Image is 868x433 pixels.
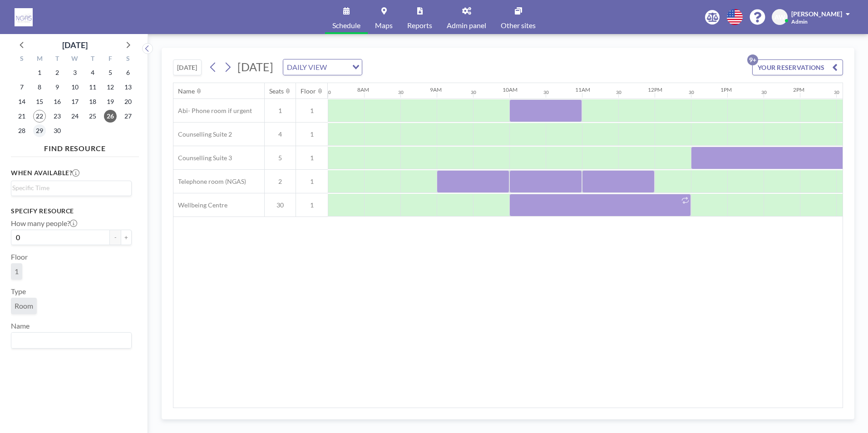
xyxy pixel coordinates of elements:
[301,87,316,95] div: Floor
[33,110,46,123] span: Monday, September 22, 2025
[69,95,81,108] span: Wednesday, September 17, 2025
[15,124,28,137] span: Sunday, September 28, 2025
[33,124,46,137] span: Monday, September 29, 2025
[104,95,117,108] span: Friday, September 19, 2025
[791,10,842,18] span: [PERSON_NAME]
[104,81,117,93] span: Friday, September 12, 2025
[86,95,99,108] span: Thursday, September 18, 2025
[173,201,227,209] span: Wellbeing Centre
[33,81,46,93] span: Monday, September 8, 2025
[122,110,134,123] span: Saturday, September 27, 2025
[11,219,77,228] label: How many people?
[296,177,328,186] span: 1
[269,87,284,95] div: Seats
[101,54,119,65] div: F
[178,87,195,95] div: Name
[13,54,31,65] div: S
[774,13,785,21] span: AW
[296,130,328,138] span: 1
[15,8,33,26] img: organization-logo
[12,335,126,346] input: Search for option
[122,66,134,79] span: Saturday, September 6, 2025
[86,110,99,123] span: Thursday, September 25, 2025
[69,66,81,79] span: Wednesday, September 3, 2025
[332,22,360,29] span: Schedule
[11,252,28,261] label: Floor
[62,39,88,51] div: [DATE]
[761,89,767,95] div: 30
[49,54,66,65] div: T
[398,89,404,95] div: 30
[11,140,139,153] h4: FIND RESOURCE
[51,81,64,93] span: Tuesday, September 9, 2025
[173,130,232,138] span: Counselling Suite 2
[407,22,432,29] span: Reports
[15,301,33,310] span: Room
[15,95,28,108] span: Sunday, September 14, 2025
[12,183,126,193] input: Search for option
[104,110,117,123] span: Friday, September 26, 2025
[834,89,839,95] div: 30
[69,81,81,93] span: Wednesday, September 10, 2025
[501,22,536,29] span: Other sites
[173,177,246,186] span: Telephone room (NGAS)
[84,54,101,65] div: T
[752,59,843,75] button: YOUR RESERVATIONS9+
[793,86,804,93] div: 2PM
[430,86,442,93] div: 9AM
[122,81,134,93] span: Saturday, September 13, 2025
[447,22,486,29] span: Admin panel
[237,60,273,74] span: [DATE]
[11,207,132,215] h3: Specify resource
[747,54,758,65] p: 9+
[720,86,732,93] div: 1PM
[296,107,328,115] span: 1
[104,66,117,79] span: Friday, September 5, 2025
[15,267,19,276] span: 1
[66,54,84,65] div: W
[31,54,49,65] div: M
[285,61,329,73] span: DAILY VIEW
[15,81,28,93] span: Sunday, September 7, 2025
[11,333,131,348] div: Search for option
[173,59,202,75] button: [DATE]
[648,86,662,93] div: 12PM
[265,130,296,138] span: 4
[51,66,64,79] span: Tuesday, September 2, 2025
[86,66,99,79] span: Thursday, September 4, 2025
[543,89,549,95] div: 30
[265,154,296,162] span: 5
[122,95,134,108] span: Saturday, September 20, 2025
[283,59,362,75] div: Search for option
[296,201,328,209] span: 1
[15,110,28,123] span: Sunday, September 21, 2025
[503,86,518,93] div: 10AM
[265,107,296,115] span: 1
[33,66,46,79] span: Monday, September 1, 2025
[11,321,30,330] label: Name
[110,230,121,245] button: -
[325,89,331,95] div: 30
[51,95,64,108] span: Tuesday, September 16, 2025
[575,86,590,93] div: 11AM
[265,201,296,209] span: 30
[616,89,621,95] div: 30
[86,81,99,93] span: Thursday, September 11, 2025
[471,89,476,95] div: 30
[791,18,808,25] span: Admin
[689,89,694,95] div: 30
[11,287,26,296] label: Type
[51,110,64,123] span: Tuesday, September 23, 2025
[296,154,328,162] span: 1
[375,22,393,29] span: Maps
[51,124,64,137] span: Tuesday, September 30, 2025
[121,230,132,245] button: +
[265,177,296,186] span: 2
[119,54,137,65] div: S
[69,110,81,123] span: Wednesday, September 24, 2025
[173,154,232,162] span: Counselling Suite 3
[11,181,131,195] div: Search for option
[357,86,369,93] div: 8AM
[173,107,252,115] span: Abi- Phone room if urgent
[33,95,46,108] span: Monday, September 15, 2025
